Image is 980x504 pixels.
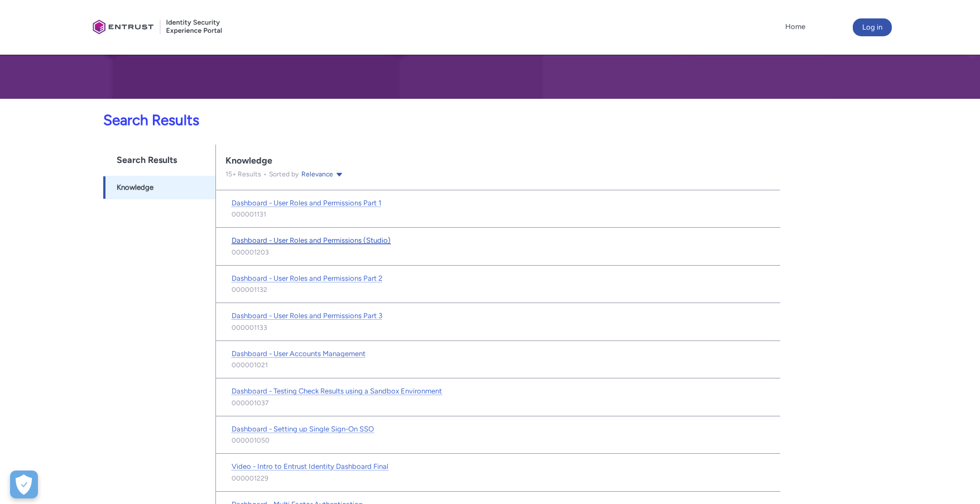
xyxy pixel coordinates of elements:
[853,18,892,36] button: Log in
[225,155,770,166] div: Knowledge
[10,471,38,498] button: Open Preferences
[232,360,268,370] lightning-formatted-text: 000001021
[261,170,269,178] span: •
[232,435,270,445] lightning-formatted-text: 000001050
[232,425,374,433] span: Dashboard - Setting up Single Sign-On SSO
[232,209,266,219] lightning-formatted-text: 000001131
[232,285,267,295] lightning-formatted-text: 000001132
[232,236,391,244] span: Dashboard - User Roles and Permissions (Studio)
[782,18,808,35] a: Home
[10,471,38,498] div: Cookie Preferences
[232,247,269,257] lightning-formatted-text: 000001203
[232,323,267,333] lightning-formatted-text: 000001133
[117,182,153,193] span: Knowledge
[232,387,442,395] span: Dashboard - Testing Check Results using a Sandbox Environment
[232,473,268,483] lightning-formatted-text: 000001229
[232,311,382,320] span: Dashboard - User Roles and Permissions Part 3
[225,169,261,179] p: 15 + Results
[232,199,381,207] span: Dashboard - User Roles and Permissions Part 1
[232,349,366,358] span: Dashboard - User Accounts Management
[261,169,344,180] div: Sorted by
[232,462,388,471] span: Video - Intro to Entrust Identity Dashboard Final
[103,176,215,199] a: Knowledge
[232,398,268,408] lightning-formatted-text: 000001037
[103,145,215,176] h1: Search Results
[7,109,780,131] p: Search Results
[301,169,344,180] button: Relevance
[232,274,382,282] span: Dashboard - User Roles and Permissions Part 2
